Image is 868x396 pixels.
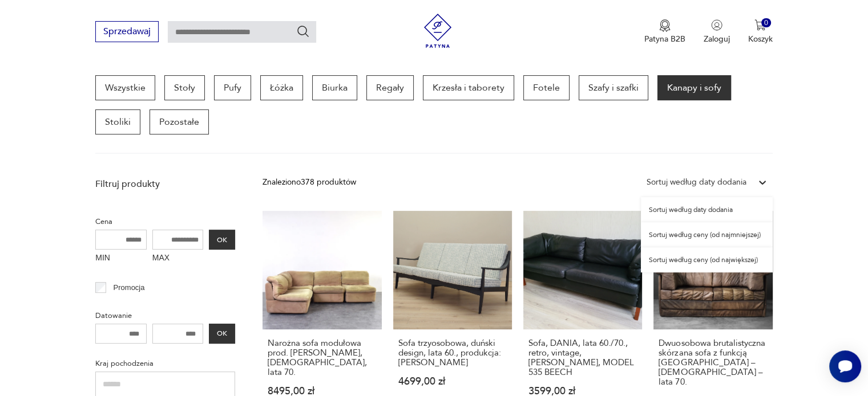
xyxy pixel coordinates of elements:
a: Regały [366,75,414,100]
p: Cena [95,215,235,228]
a: Ikona medaluPatyna B2B [644,19,685,44]
iframe: Smartsupp widget button [829,350,861,382]
button: OK [209,324,235,344]
button: Szukaj [296,25,310,38]
div: Sortuj według ceny (od największej) [641,247,773,272]
h3: Sofa trzyosobowa, duński design, lata 60., produkcja: [PERSON_NAME] [398,338,507,368]
a: Pozostałe [150,109,209,134]
img: Ikonka użytkownika [711,19,722,31]
button: Zaloguj [704,19,730,44]
p: Kraj pochodzenia [95,357,235,370]
p: Filtruj produkty [95,178,235,190]
button: OK [209,230,235,250]
p: 8495,00 zł [268,386,376,396]
div: Sortuj według daty dodania [647,176,746,189]
p: Patyna B2B [644,34,685,44]
a: Krzesła i taborety [423,75,514,100]
p: 4699,00 zł [398,377,507,386]
a: Stoliki [95,109,140,134]
a: Wszystkie [95,75,155,100]
label: MIN [95,250,147,268]
p: 3599,00 zł [528,386,637,396]
button: Sprzedawaj [95,21,159,42]
a: Kanapy i sofy [657,75,731,100]
a: Biurka [312,75,357,100]
h3: Sofa, DANIA, lata 60./70., retro, vintage, [PERSON_NAME], MODEL 535 BEECH [528,338,637,377]
a: Łóżka [260,75,303,100]
img: Ikona koszyka [754,19,766,31]
div: Sortuj według ceny (od najmniejszej) [641,222,773,247]
h3: Dwuosobowa brutalistyczna skórzana sofa z funkcją [GEOGRAPHIC_DATA] – [DEMOGRAPHIC_DATA] – lata 70. [659,338,767,387]
img: Patyna - sklep z meblami i dekoracjami vintage [421,14,455,48]
button: 0Koszyk [748,19,773,44]
div: 0 [761,18,771,28]
label: MAX [152,250,204,268]
p: Zaloguj [704,34,730,44]
p: Koszyk [748,34,773,44]
img: Ikona medalu [659,19,671,32]
div: Znaleziono 378 produktów [263,176,356,189]
p: Datowanie [95,309,235,322]
a: Stoły [164,75,205,100]
a: Sprzedawaj [95,28,159,36]
h3: Narożna sofa modułowa prod. [PERSON_NAME], [DEMOGRAPHIC_DATA], lata 70. [268,338,376,377]
a: Pufy [214,75,251,100]
a: Szafy i szafki [579,75,648,100]
p: Promocja [114,281,145,294]
button: Patyna B2B [644,19,685,44]
a: Fotele [523,75,570,100]
div: Sortuj według daty dodania [641,197,773,222]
